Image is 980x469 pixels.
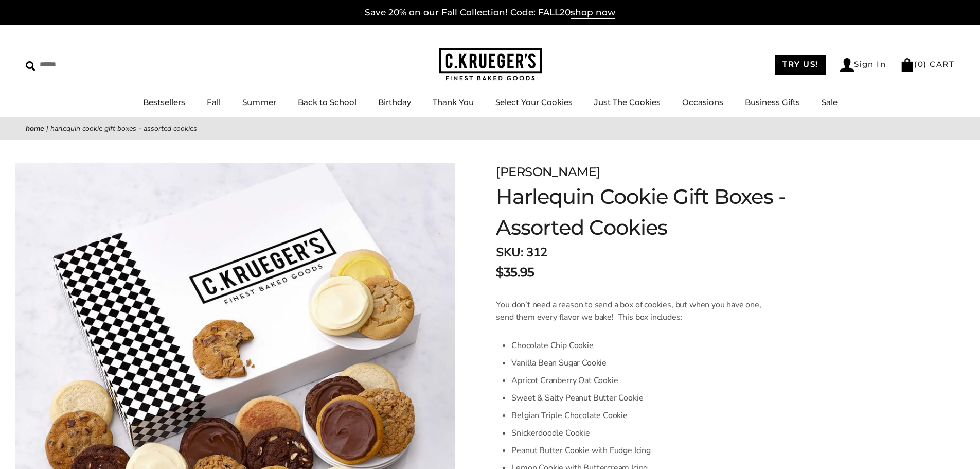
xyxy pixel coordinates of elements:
[511,337,777,354] li: Chocolate Chip Cookie
[496,263,534,282] span: $35.95
[496,181,824,243] h1: Harlequin Cookie Gift Boxes - Assorted Cookies
[439,48,542,81] img: C.KRUEGER'S
[511,424,777,442] li: Snickerdoodle Cookie
[900,58,914,72] img: Bag
[511,442,777,459] li: Peanut Butter Cookie with Fudge Icing
[918,59,924,69] span: 0
[242,97,276,107] a: Summer
[26,57,148,73] input: Search
[571,7,615,19] span: shop now
[50,124,197,133] span: Harlequin Cookie Gift Boxes - Assorted Cookies
[143,97,185,107] a: Bestsellers
[365,7,615,19] a: Save 20% on our Fall Collection! Code: FALL20shop now
[496,244,523,260] strong: SKU:
[822,97,838,107] a: Sale
[26,61,35,71] img: Search
[26,123,954,134] nav: breadcrumbs
[298,97,357,107] a: Back to School
[594,97,661,107] a: Just The Cookies
[511,407,777,424] li: Belgian Triple Chocolate Cookie
[840,58,886,72] a: Sign In
[511,354,777,372] li: Vanilla Bean Sugar Cookie
[682,97,723,107] a: Occasions
[511,389,777,407] li: Sweet & Salty Peanut Butter Cookie
[840,58,854,72] img: Account
[46,124,48,133] span: |
[433,97,474,107] a: Thank You
[745,97,800,107] a: Business Gifts
[26,124,44,133] a: Home
[496,299,777,323] p: You don’t need a reason to send a box of cookies, but when you have one, send them every flavor w...
[526,244,547,260] span: 312
[378,97,411,107] a: Birthday
[900,59,954,69] a: (0) CART
[495,97,573,107] a: Select Your Cookies
[496,163,824,181] div: [PERSON_NAME]
[511,372,777,389] li: Apricot Cranberry Oat Cookie
[775,55,826,75] a: TRY US!
[207,97,221,107] a: Fall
